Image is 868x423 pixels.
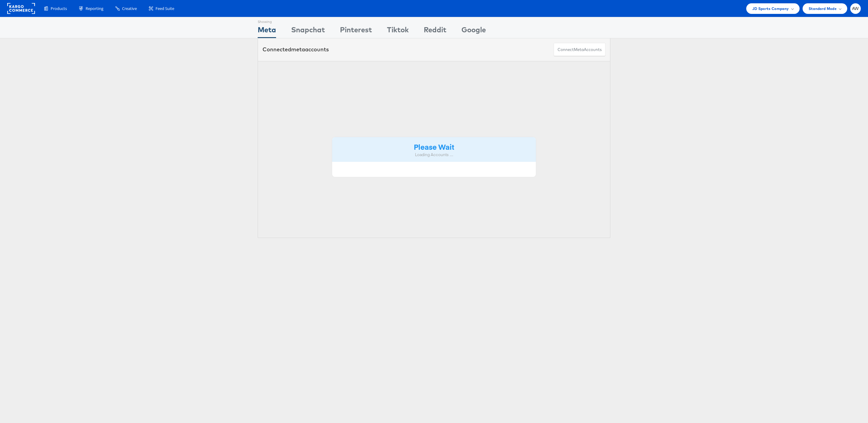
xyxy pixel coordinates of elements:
div: Snapchat [291,24,325,38]
button: ConnectmetaAccounts [554,43,605,56]
span: Feed Suite [156,6,174,11]
div: Connected accounts [263,46,329,53]
span: Reporting [86,6,103,11]
span: Creative [122,6,137,11]
span: Products [51,6,67,11]
strong: Please Wait [414,142,454,152]
div: Loading Accounts .... [337,152,531,158]
div: Showing [258,17,276,24]
div: Meta [258,24,276,38]
div: Reddit [424,24,446,38]
span: JD Sports Company [752,5,789,12]
div: Google [461,24,486,38]
span: meta [574,47,584,53]
div: Tiktok [387,24,409,38]
span: AW [852,7,859,11]
div: Pinterest [340,24,372,38]
span: meta [291,46,305,53]
span: Standard Mode [809,5,837,12]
